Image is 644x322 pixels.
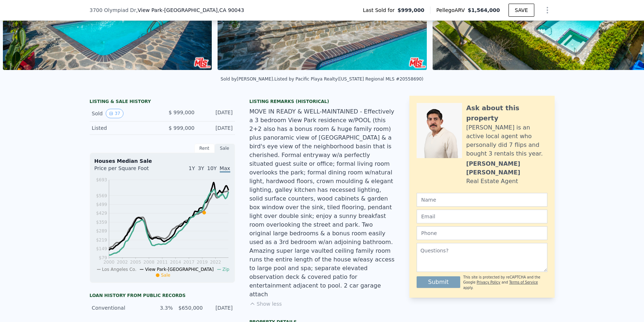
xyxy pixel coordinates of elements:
tspan: 2000 [103,260,114,265]
div: [DATE] [201,124,233,132]
div: LISTING & SALE HISTORY [90,99,235,106]
tspan: $149 [96,246,107,251]
div: Sale [215,144,235,153]
div: Sold [92,109,157,118]
tspan: 2019 [197,260,208,265]
div: Houses Median Sale [94,157,230,165]
div: Real Estate Agent [466,177,518,186]
div: Listed [92,124,157,132]
tspan: $79 [99,255,107,260]
div: Sold by [PERSON_NAME] . [220,77,274,82]
tspan: $359 [96,220,107,225]
span: View Park-[GEOGRAPHIC_DATA] [145,267,214,272]
div: Conventional [92,304,143,311]
span: Sale [161,273,170,278]
button: SAVE [509,4,534,17]
div: 3.3% [147,304,173,311]
a: Privacy Policy [477,280,500,284]
span: 10Y [207,165,216,171]
div: Listing Remarks (Historical) [250,99,395,104]
div: Listed by Pacific Playa Realty ([US_STATE] Regional MLS #20558690) [274,77,424,82]
tspan: 2002 [117,260,128,265]
tspan: 2008 [143,260,154,265]
tspan: $693 [96,177,107,182]
tspan: $429 [96,211,107,216]
div: This site is protected by reCAPTCHA and the Google and apply. [463,275,547,290]
input: Email [417,210,547,223]
span: $999,000 [398,7,425,14]
span: 3Y [198,165,204,171]
div: [PERSON_NAME] [PERSON_NAME] [466,160,547,177]
button: Submit [417,276,461,288]
div: Ask about this property [466,103,547,123]
tspan: 2022 [210,260,221,265]
div: [PERSON_NAME] is an active local agent who personally did 7 flips and bought 3 rentals this year. [466,123,547,158]
span: 3700 Olympiad Dr [90,7,136,14]
tspan: 2017 [183,260,194,265]
tspan: $499 [96,202,107,207]
span: , CA 90043 [218,7,244,13]
button: Show Options [540,3,555,17]
tspan: $219 [96,238,107,243]
input: Phone [417,226,547,240]
tspan: $289 [96,228,107,234]
tspan: 2005 [130,260,141,265]
div: MOVE IN READY & WELL-MAINTAINED - Effectively a 3 bedroom View Park residence w/POOL (this 2+2 al... [250,107,395,299]
div: Price per Square Foot [94,165,162,176]
div: Loan history from public records [90,293,235,298]
span: $ 999,000 [169,110,194,115]
span: Zip [222,267,229,272]
span: 1Y [189,165,195,171]
tspan: 2014 [170,260,181,265]
tspan: 2011 [157,260,168,265]
input: Name [417,193,547,207]
a: Terms of Service [509,280,538,284]
button: View historical data [106,109,123,118]
span: $ 999,000 [169,125,194,131]
span: Max [220,165,230,173]
div: Rent [194,144,215,153]
span: , View Park-[GEOGRAPHIC_DATA] [136,7,244,14]
div: [DATE] [207,304,232,311]
div: [DATE] [201,109,233,118]
span: $1,564,000 [468,7,500,13]
span: Last Sold for [363,7,398,14]
button: Show less [250,300,282,307]
span: Los Angeles Co. [102,267,137,272]
span: Pellego ARV [436,7,468,14]
tspan: $569 [96,193,107,198]
div: $650,000 [177,304,203,311]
